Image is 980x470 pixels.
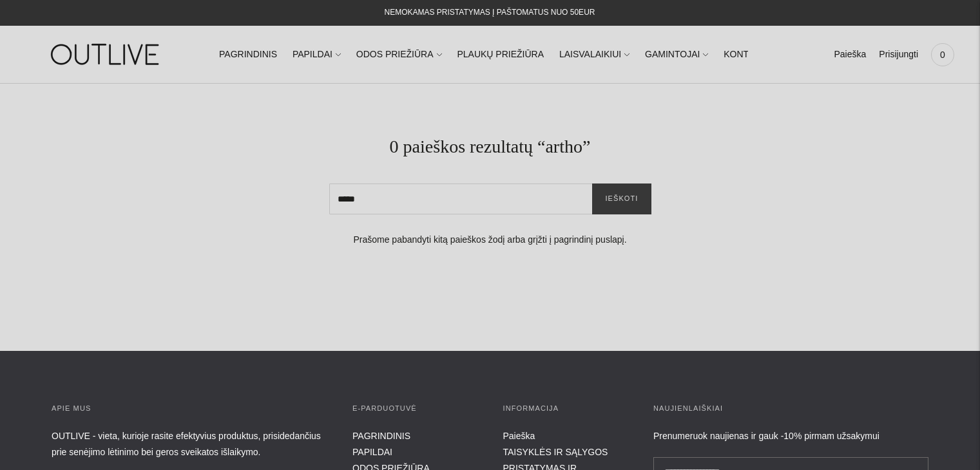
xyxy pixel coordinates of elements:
[592,183,651,214] button: Ieškoti
[352,431,410,441] a: PAGRINDINIS
[934,46,952,64] span: 0
[645,41,708,69] a: GAMINTOJAI
[653,402,928,415] h3: Naujienlaiškiai
[385,5,595,21] div: NEMOKAMAS PRISTATYMAS Į PAŠTOMATUS NUO 50EUR
[293,41,341,69] a: PAPILDAI
[356,41,442,69] a: ODOS PRIEŽIŪRA
[503,402,628,415] h3: INFORMACIJA
[503,447,608,457] a: TAISYKLĖS IR SĄLYGOS
[26,32,187,77] img: OUTLIVE
[52,135,928,158] h1: 0 paieškos rezultatų “artho”
[879,41,918,69] a: Prisijungti
[457,41,544,69] a: PLAUKŲ PRIEŽIŪRA
[352,447,392,457] a: PAPILDAI
[352,402,477,415] h3: E-parduotuvė
[653,428,928,444] div: Prenumeruok naujienas ir gauk -10% pirmam užsakymui
[503,431,535,441] a: Paieška
[834,41,866,69] a: Paieška
[52,232,928,248] p: Prašome pabandyti kitą paieškos žodį arba grįžti į pagrindinį puslapį.
[219,41,277,69] a: PAGRINDINIS
[931,41,954,69] a: 0
[52,402,327,415] h3: APIE MUS
[724,41,773,69] a: KONTAKTAI
[559,41,629,69] a: LAISVALAIKIUI
[52,428,327,460] p: OUTLIVE - vieta, kurioje rasite efektyvius produktus, prisidedančius prie senėjimo lėtinimo bei g...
